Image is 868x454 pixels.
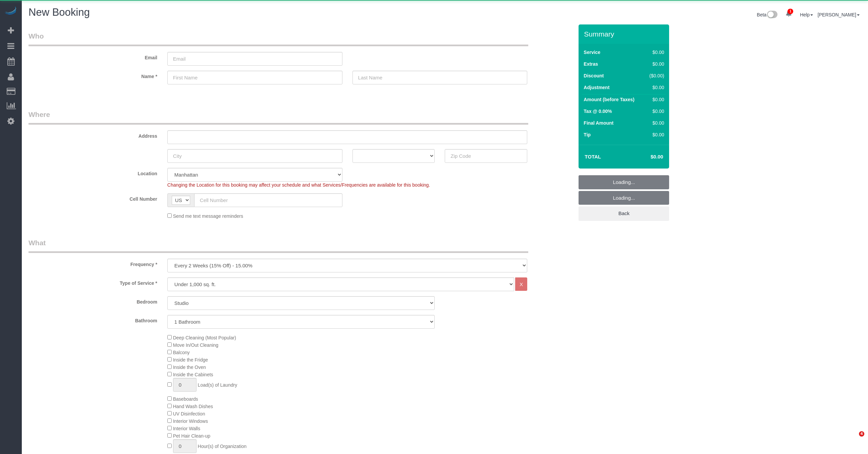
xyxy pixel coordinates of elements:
span: Move In/Out Cleaning [173,342,218,348]
label: Extras [584,61,598,67]
label: Cell Number [23,193,162,202]
a: Help [800,12,813,17]
div: $0.00 [646,49,664,56]
span: Load(s) of Laundry [198,382,237,388]
span: Hour(s) of Organization [198,444,247,449]
legend: What [29,238,528,253]
legend: Where [29,110,528,125]
label: Final Amount [584,120,613,126]
span: Balcony [173,350,190,355]
label: Email [23,52,162,61]
label: Address [23,130,162,139]
label: Tax @ 0.00% [584,108,612,115]
input: Cell Number [194,193,342,207]
div: $0.00 [646,96,664,103]
img: Automaid Logo [4,7,17,16]
span: Hand Wash Dishes [173,404,213,409]
label: Tip [584,131,591,138]
span: Inside the Cabinets [173,372,213,377]
input: First Name [167,71,342,84]
iframe: Intercom live chat [845,431,861,447]
label: Bedroom [23,296,162,305]
div: $0.00 [646,131,664,138]
label: Service [584,49,600,56]
span: Baseboards [173,396,198,402]
div: $0.00 [646,84,664,91]
span: New Booking [29,6,90,18]
label: Location [23,168,162,177]
label: Amount (before Taxes) [584,96,634,103]
strong: Total [585,154,601,159]
label: Bathroom [23,315,162,324]
label: Frequency * [23,259,162,268]
span: Interior Walls [173,426,200,431]
span: 1 [788,9,793,14]
span: Deep Cleaning (Most Popular) [173,335,236,340]
legend: Who [29,31,528,46]
input: Email [167,52,342,66]
input: City [167,149,342,163]
span: Inside the Fridge [173,357,208,363]
span: UV Disinfection [173,411,205,416]
a: [PERSON_NAME] [818,12,860,17]
h3: Summary [584,30,666,38]
a: Beta [757,12,778,17]
span: Pet Hair Clean-up [173,433,210,439]
span: Changing the Location for this booking may affect your schedule and what Services/Frequencies are... [167,182,430,188]
a: Back [579,206,669,220]
div: $0.00 [646,120,664,126]
input: Zip Code [445,149,527,163]
label: Adjustment [584,84,609,91]
span: Inside the Oven [173,365,206,370]
div: ($0.00) [646,72,664,79]
h4: $0.00 [631,154,663,160]
label: Discount [584,72,604,79]
label: Name * [23,71,162,80]
div: $0.00 [646,61,664,67]
span: Send me text message reminders [173,213,243,219]
a: 1 [782,7,795,21]
span: Interior Windows [173,418,208,424]
span: 4 [859,431,864,437]
img: New interface [766,11,777,19]
label: Type of Service * [23,277,162,286]
input: Last Name [352,71,528,84]
div: $0.00 [646,108,664,115]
